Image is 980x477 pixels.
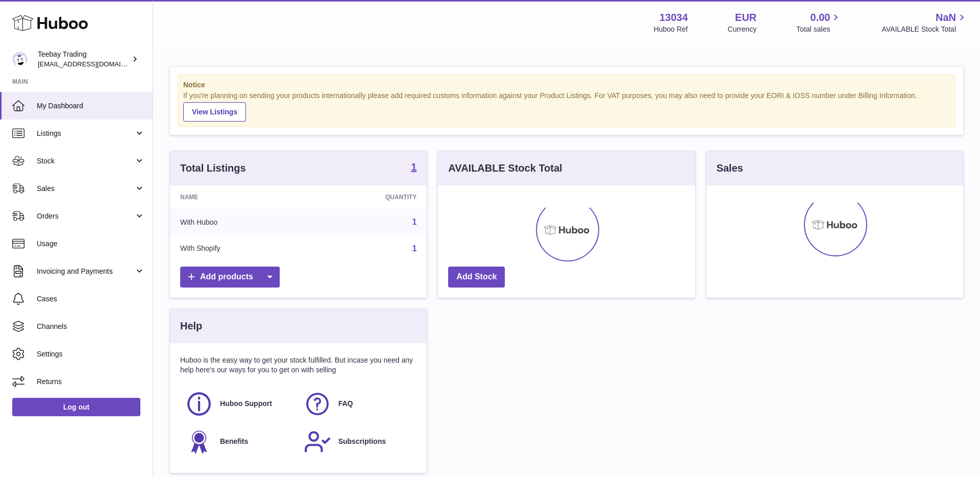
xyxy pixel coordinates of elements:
[37,156,134,166] span: Stock
[412,244,416,253] a: 1
[37,377,145,387] span: Returns
[735,11,756,25] strong: EUR
[37,129,134,138] span: Listings
[37,184,134,194] span: Sales
[881,11,968,34] a: NaN AVAILABLE Stock Total
[180,267,280,288] a: Add products
[170,235,308,262] td: With Shopify
[180,319,202,333] h3: Help
[183,80,950,90] strong: Notice
[411,162,416,172] strong: 1
[37,267,134,276] span: Invoicing and Payments
[448,161,562,175] h3: AVAILABLE Stock Total
[183,102,246,122] a: View Listings
[38,60,150,68] span: [EMAIL_ADDRESS][DOMAIN_NAME]
[220,399,272,409] span: Huboo Support
[12,52,28,67] img: info@proberine.com
[412,218,416,226] a: 1
[170,185,308,209] th: Name
[180,161,246,175] h3: Total Listings
[180,355,416,375] p: Huboo is the easy way to get your stock fulfilled. But incase you need any help here's our ways f...
[185,428,293,456] a: Benefits
[37,101,145,111] span: My Dashboard
[12,398,140,416] a: Log out
[411,162,416,174] a: 1
[659,11,688,25] strong: 13034
[338,437,386,446] span: Subscriptions
[881,25,968,34] span: AVAILABLE Stock Total
[811,11,830,25] span: 0.00
[304,390,412,418] a: FAQ
[37,294,145,304] span: Cases
[37,211,134,221] span: Orders
[654,25,688,34] div: Huboo Ref
[37,239,145,249] span: Usage
[183,91,950,122] div: If you're planning on sending your products internationally please add required customs informati...
[796,11,842,34] a: 0.00 Total sales
[304,428,412,456] a: Subscriptions
[728,25,757,34] div: Currency
[936,11,956,25] span: NaN
[448,267,505,288] a: Add Stock
[220,437,248,446] span: Benefits
[37,349,145,359] span: Settings
[185,390,293,418] a: Huboo Support
[308,185,427,209] th: Quantity
[38,50,130,69] div: Teebay Trading
[796,25,842,34] span: Total sales
[717,161,743,175] h3: Sales
[170,209,308,235] td: With Huboo
[37,322,145,331] span: Channels
[338,399,353,409] span: FAQ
